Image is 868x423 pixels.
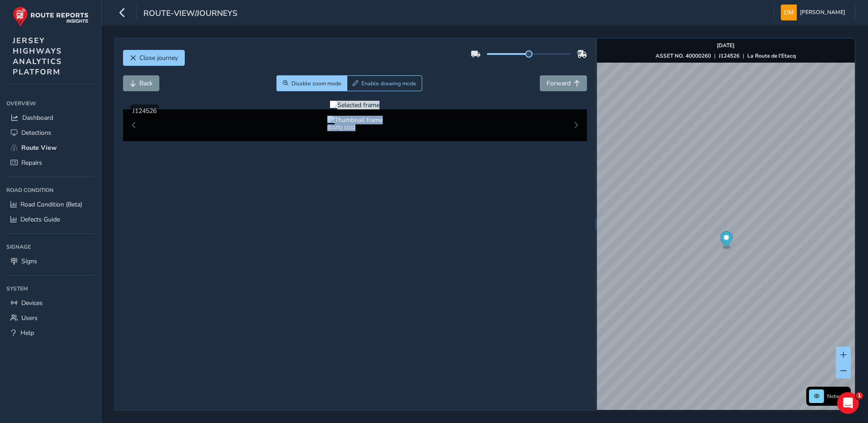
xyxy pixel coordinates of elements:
[139,79,153,88] span: Back
[856,392,863,399] span: 1
[656,52,796,59] div: | |
[13,35,62,77] span: JERSEY HIGHWAYS ANALYTICS PLATFORM
[347,75,423,91] button: Draw
[6,325,95,340] a: Help
[139,54,178,62] span: Close journey
[133,107,157,115] span: J124526
[827,393,848,400] span: Network
[361,80,416,87] span: Enable drawing mode
[21,257,37,266] span: Signs
[781,5,797,20] img: diamond-layout
[21,299,43,307] span: Devices
[6,254,95,269] a: Signs
[6,125,95,140] a: Detections
[143,8,237,20] span: route-view/journeys
[781,5,848,20] button: [PERSON_NAME]
[837,392,859,414] iframe: Intercom live chat
[540,75,587,91] button: Forward
[21,314,38,322] span: Users
[20,329,34,337] span: Help
[547,79,571,88] span: Forward
[6,197,95,212] a: Road Condition (Beta)
[717,42,735,49] strong: [DATE]
[20,200,82,209] span: Road Condition (Beta)
[13,6,89,27] img: rr logo
[6,110,95,125] a: Dashboard
[719,52,740,59] strong: J124526
[6,212,95,227] a: Defects Guide
[720,231,732,250] div: Map marker
[276,75,347,91] button: Zoom
[22,113,53,122] span: Dashboard
[747,52,796,59] strong: La Route de l'Etacq
[6,295,95,310] a: Devices
[327,116,383,124] img: Thumbnail frame
[21,158,42,167] span: Repairs
[327,124,383,131] div: [DATE] 10:32
[6,282,95,295] div: System
[21,143,57,152] span: Route View
[123,75,159,91] button: Back
[6,97,95,110] div: Overview
[123,50,185,66] button: Close journey
[6,240,95,254] div: Signage
[6,155,95,170] a: Repairs
[21,128,51,137] span: Detections
[6,310,95,325] a: Users
[6,183,95,197] div: Road Condition
[800,5,845,20] span: [PERSON_NAME]
[20,215,60,224] span: Defects Guide
[656,52,711,59] strong: ASSET NO. 40000260
[291,80,341,87] span: Disable zoom mode
[6,140,95,155] a: Route View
